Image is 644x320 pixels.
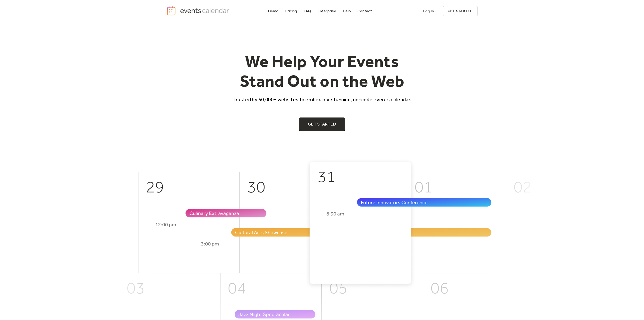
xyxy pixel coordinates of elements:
[302,8,313,14] a: FAQ
[357,10,372,12] div: Contact
[316,8,338,14] a: Enterprise
[304,10,311,12] div: FAQ
[355,8,374,14] a: Contact
[283,8,299,14] a: Pricing
[341,8,353,14] a: Help
[266,8,281,14] a: Demo
[418,6,439,16] a: Log In
[343,10,351,12] div: Help
[318,10,336,12] div: Enterprise
[229,51,415,91] h1: We Help Your Events Stand Out on the Web
[443,6,477,16] a: get started
[268,10,279,12] div: Demo
[299,118,345,131] a: Get Started
[285,10,297,12] div: Pricing
[229,96,415,103] p: Trusted by 50,000+ websites to embed our stunning, no-code events calendar.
